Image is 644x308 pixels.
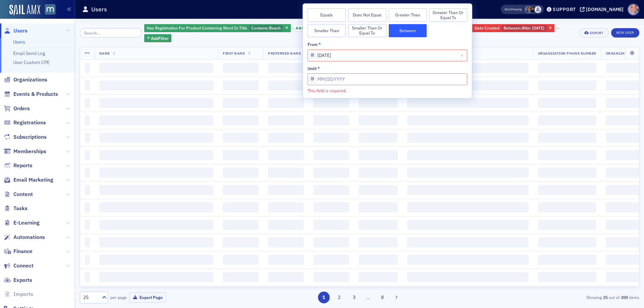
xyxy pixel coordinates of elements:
[538,63,596,73] span: ‌
[223,133,259,143] span: ‌
[4,205,28,212] a: Tasks
[13,162,33,169] span: Reports
[317,66,320,71] abbr: This field is required
[313,168,349,178] span: ‌
[313,237,349,247] span: ‌
[99,202,214,212] span: ‌
[223,220,259,230] span: ‌
[99,185,214,195] span: ‌
[407,115,529,125] span: ‌
[364,294,373,300] span: …
[538,150,596,160] span: ‌
[294,25,307,31] span: and
[268,237,304,247] span: ‌
[13,119,46,126] span: Registrations
[223,115,259,125] span: ‌
[538,185,596,195] span: ‌
[99,133,214,143] span: ‌
[99,51,110,56] span: Name
[13,176,53,184] span: Email Marketing
[85,80,90,90] span: ‌
[85,150,90,160] span: ‌
[13,59,50,65] a: User Custom CPE
[13,50,45,56] a: Email Send Log
[308,42,318,47] div: from
[318,292,330,303] button: 1
[359,185,398,195] span: ‌
[13,76,47,83] span: Organizations
[268,255,304,265] span: ‌
[407,98,529,108] span: ‌
[4,119,46,126] a: Registrations
[4,291,33,298] a: Imports
[407,255,529,265] span: ‌
[268,185,304,195] span: ‌
[389,8,427,22] button: Greater Than
[313,185,349,195] span: ‌
[313,115,349,125] span: ‌
[504,7,522,12] span: Viewing
[13,205,28,212] span: Tasks
[628,4,639,15] span: Profile
[85,202,90,212] span: ‌
[538,168,596,178] span: ‌
[313,98,349,108] span: ‌
[147,25,247,30] span: Has Registration For Product Containing Word In Title
[407,185,529,195] span: ‌
[407,168,529,178] span: ‌
[538,202,596,212] span: ‌
[85,98,90,108] span: ‌
[407,220,529,230] span: ‌
[13,219,40,227] span: E-Learning
[13,191,33,198] span: Content
[13,27,28,35] span: Users
[83,294,98,301] div: 25
[318,42,321,47] abbr: This field is required
[359,237,398,247] span: ‌
[99,115,214,125] span: ‌
[313,220,349,230] span: ‌
[359,272,398,282] span: ‌
[475,25,499,30] span: Date Created
[308,87,346,94] label: This field is required.
[4,276,32,284] a: Exports
[620,294,629,300] strong: 200
[223,202,259,212] span: ‌
[99,80,214,90] span: ‌
[4,262,34,269] a: Connect
[99,63,214,73] span: ‌
[223,63,259,73] span: ‌
[223,150,259,160] span: ‌
[538,133,596,143] span: ‌
[4,133,47,141] a: Subscriptions
[223,168,259,178] span: ‌
[4,234,45,241] a: Automations
[9,5,40,15] a: SailAMX
[13,90,58,98] span: Events & Products
[530,6,537,13] span: Lauren McDonough
[348,24,386,38] button: Smaller Than or Equal To
[13,105,30,112] span: Orders
[522,25,544,30] span: After
[313,255,349,265] span: ‌
[308,73,467,85] input: MM/DD/YYYY
[223,51,245,56] span: First Name
[579,28,608,38] button: Export
[13,133,47,141] span: Subscriptions
[223,98,259,108] span: ‌
[580,7,626,12] button: [DOMAIN_NAME]
[602,294,609,300] strong: 25
[538,80,596,90] span: ‌
[359,202,398,212] span: ‌
[223,255,259,265] span: ‌
[251,25,269,30] span: Contains :
[525,6,532,13] span: Chris Dougherty
[534,6,541,13] span: Justin Chase
[268,272,304,282] span: ‌
[223,272,259,282] span: ‌
[13,291,33,298] span: Imports
[586,6,624,12] div: [DOMAIN_NAME]
[223,237,259,247] span: ‌
[13,234,45,241] span: Automations
[4,148,46,155] a: Memberships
